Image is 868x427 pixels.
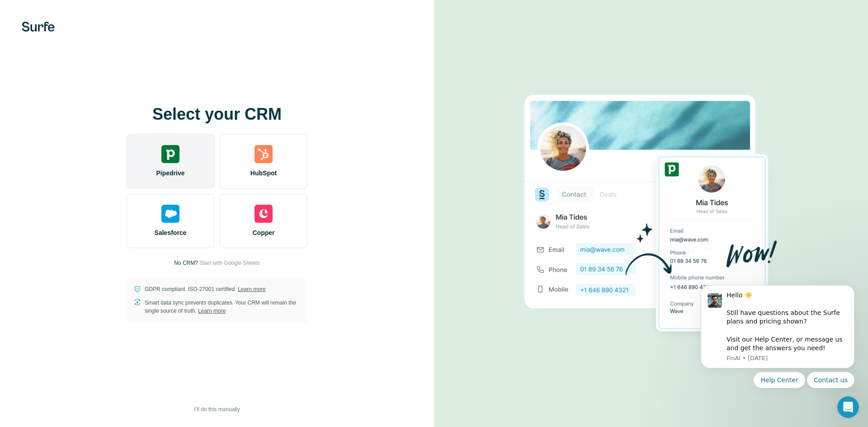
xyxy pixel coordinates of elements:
button: Start with Google Sheets [200,259,260,267]
img: copper's logo [255,205,273,223]
img: PIPEDRIVE image [524,80,778,348]
img: hubspot's logo [255,145,273,163]
span: I’ll do this manually [194,405,240,413]
a: Learn more [198,308,226,314]
span: Pipedrive [156,169,184,178]
p: No CRM? [174,259,198,267]
img: pipedrive's logo [161,145,179,163]
a: Learn more [238,286,265,292]
p: GDPR compliant. ISO-27001 certified. [145,285,265,293]
img: Surfe's logo [22,22,55,32]
span: Copper [253,228,275,237]
span: HubSpot [250,169,277,178]
iframe: Intercom notifications message [687,255,868,403]
span: Salesforce [155,228,187,237]
button: I’ll do this manually [188,403,246,416]
p: Smart data sync prevents duplicates. Your CRM will remain the single source of truth. [145,299,300,315]
iframe: Intercom live chat [837,396,859,418]
img: salesforce's logo [161,205,179,223]
h1: Select your CRM [127,105,307,123]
